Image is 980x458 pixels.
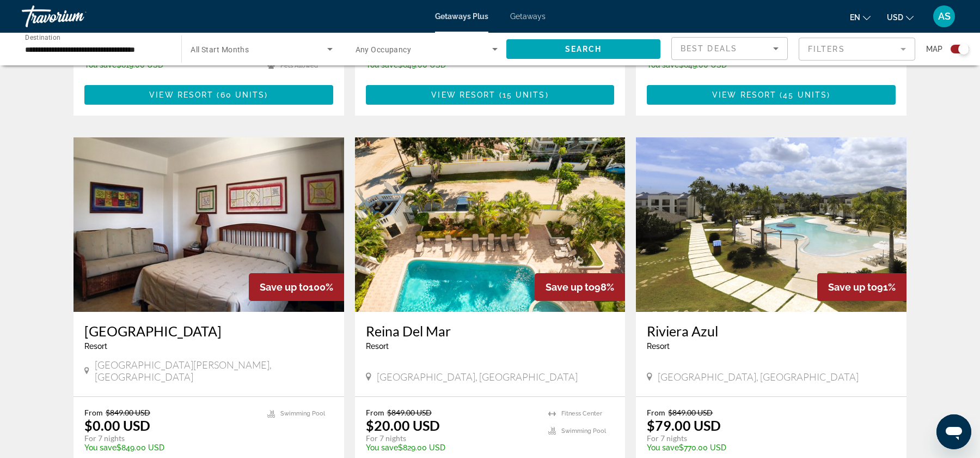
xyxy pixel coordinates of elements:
[149,91,213,99] span: View Resort
[565,45,602,53] span: Search
[503,91,546,99] span: 15 units
[668,408,713,417] span: $849.00 USD
[561,410,602,417] span: Fitness Center
[936,414,971,449] iframe: Кнопка запуска окна обмена сообщениями
[712,91,776,99] span: View Resort
[647,433,885,443] p: For 7 nights
[776,91,830,99] span: ( )
[84,85,333,105] button: View Resort(60 units)
[647,417,721,433] p: $79.00 USD
[658,371,859,383] span: [GEOGRAPHIC_DATA], [GEOGRAPHIC_DATA]
[850,13,860,22] span: en
[647,443,885,452] p: $770.00 USD
[887,13,903,22] span: USD
[647,323,896,339] a: Riviera Azul
[191,45,249,54] span: All Start Months
[930,5,958,28] button: User Menu
[355,137,626,312] img: 6936O01X.jpg
[366,85,615,105] button: View Resort(15 units)
[647,408,665,417] span: From
[366,443,538,452] p: $829.00 USD
[249,273,344,301] div: 100%
[84,433,256,443] p: For 7 nights
[681,44,737,53] span: Best Deals
[84,443,117,452] span: You save
[938,11,951,22] span: AS
[647,85,896,105] button: View Resort(45 units)
[817,273,906,301] div: 91%
[435,12,488,21] a: Getaways Plus
[647,342,670,351] span: Resort
[106,408,150,417] span: $849.00 USD
[84,342,107,351] span: Resort
[356,45,412,54] span: Any Occupancy
[22,2,131,31] a: Travorium
[510,12,546,21] a: Getaways
[681,42,779,55] mat-select: Sort by
[84,443,256,452] p: $849.00 USD
[280,410,325,417] span: Swimming Pool
[366,323,615,339] a: Reina Del Mar
[783,91,827,99] span: 45 units
[506,39,660,59] button: Search
[799,37,915,61] button: Filter
[561,427,606,435] span: Swimming Pool
[535,273,625,301] div: 98%
[887,9,914,25] button: Change currency
[366,443,398,452] span: You save
[495,91,548,99] span: ( )
[25,33,60,41] span: Destination
[366,417,440,433] p: $20.00 USD
[84,417,150,433] p: $0.00 USD
[546,281,595,293] span: Save up to
[636,137,906,312] img: DR63O01X.jpg
[84,408,103,417] span: From
[366,433,538,443] p: For 7 nights
[828,281,877,293] span: Save up to
[926,41,942,57] span: Map
[850,9,871,25] button: Change language
[387,408,432,417] span: $849.00 USD
[647,443,679,452] span: You save
[377,371,578,383] span: [GEOGRAPHIC_DATA], [GEOGRAPHIC_DATA]
[280,62,318,69] span: Pets Allowed
[84,323,333,339] a: [GEOGRAPHIC_DATA]
[213,91,268,99] span: ( )
[95,359,333,383] span: [GEOGRAPHIC_DATA][PERSON_NAME], [GEOGRAPHIC_DATA]
[73,137,344,312] img: 4859I01L.jpg
[220,91,265,99] span: 60 units
[366,408,384,417] span: From
[431,91,495,99] span: View Resort
[260,281,309,293] span: Save up to
[366,342,389,351] span: Resort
